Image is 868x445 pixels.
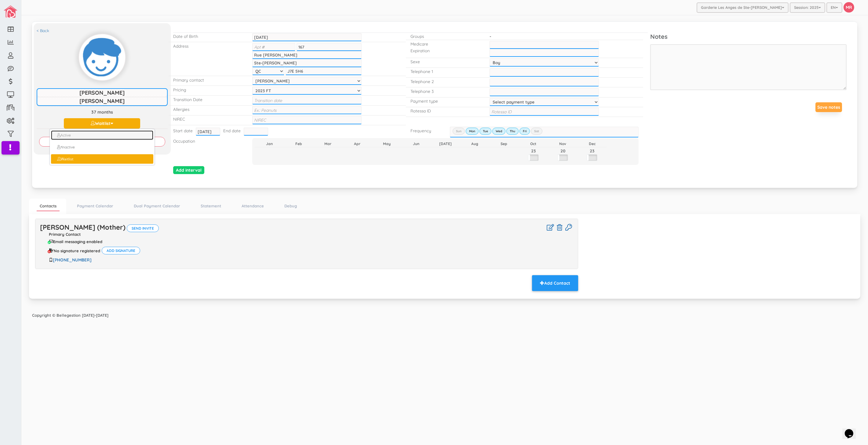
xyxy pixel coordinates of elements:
a: Debug [281,202,300,210]
input: Street [252,51,362,59]
button: Add signature [102,247,140,254]
p: Pricing [173,87,243,93]
input: City [252,59,362,67]
a: Contacts [37,202,60,211]
p: Groups [410,33,480,39]
button: Waitlist [64,118,140,129]
p: Address [173,43,243,49]
div: Email messaging enabled [49,239,102,244]
label: Sat [531,128,542,134]
p: Notes [650,32,847,41]
input: Apt # [252,43,295,51]
a: Waitlist [51,154,153,164]
p: NIREC [173,116,243,122]
p: Frequency [410,128,441,133]
strong: Copyright © Bellegestion [DATE]-[DATE] [32,313,108,318]
input: Rotessa ID [490,108,599,116]
p: Telephone 1 [410,68,480,74]
span: No signature registered [54,249,100,253]
input: Postal code [286,67,362,75]
a: Payment Calendar [74,202,116,210]
p: 37 months [37,109,168,115]
button: Send invite [127,224,159,232]
p: Primary Contact [40,232,573,236]
th: Mar [313,140,343,147]
label: Tue [480,128,491,134]
p: Telephone 3 [410,88,480,94]
input: Transition date [252,97,362,104]
label: Thu [506,128,519,134]
label: Fri [520,128,530,134]
button: Add Contact [532,275,578,291]
th: Nov [548,140,578,147]
p: End date [223,128,241,133]
input: House [297,43,362,51]
iframe: chat widget [842,421,862,439]
th: Jun [401,140,431,147]
th: May [372,140,401,147]
img: Click to change profile pic [79,34,125,80]
input: Ex.: Peanuts [252,106,362,114]
a: Dual Payment Calendar [131,202,183,210]
a: Active [51,130,153,140]
a: Attendance [239,202,267,210]
th: Dec [578,140,607,147]
a: Statement [198,202,224,210]
input: First name [37,89,167,97]
th: Sep [489,140,519,147]
button: Save notes [815,102,842,112]
th: Feb [284,140,313,147]
p: - [490,33,599,39]
p: Primary contact [173,77,243,83]
input: NIREC [252,116,362,124]
p: Expiration [410,48,480,53]
th: Apr [343,140,372,147]
p: Occupation [173,138,243,144]
a: [PERSON_NAME] (Mother) [40,223,126,232]
p: Payment type [410,98,480,104]
th: Oct [519,140,548,147]
input: Date of birth [252,33,362,41]
p: Transition Date [173,97,243,102]
label: Sun [453,128,465,134]
p: Date of Birth [173,33,243,39]
p: Rotessa ID [410,108,480,114]
a: [PHONE_NUMBER] [53,257,92,263]
a: < Back [37,28,49,34]
label: Wed [492,128,505,134]
label: Mon [466,128,479,134]
p: Medicare [410,41,480,47]
p: Start date [173,128,193,133]
a: Inactive [51,142,153,152]
th: Jan [255,140,284,147]
input: Last name [37,97,167,105]
th: Aug [460,140,489,147]
p: Telephone 2 [410,78,480,84]
p: Sexe [410,59,480,64]
input: Cancel [39,137,91,147]
ul: Garderie Les Anges de Ste-[PERSON_NAME] [50,129,155,165]
input: Add interval [173,166,204,174]
th: [DATE] [431,140,460,147]
p: Allergies [173,106,243,112]
img: image [4,5,17,18]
